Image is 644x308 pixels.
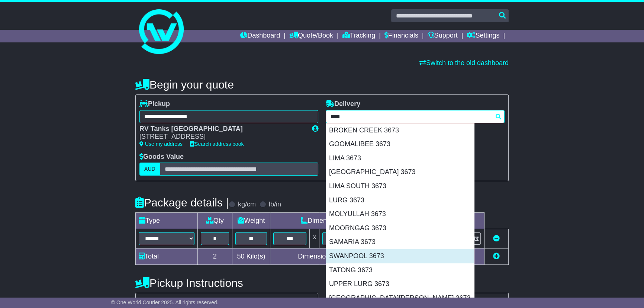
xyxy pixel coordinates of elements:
h4: Begin your quote [135,78,509,91]
div: [GEOGRAPHIC_DATA] 3673 [326,165,474,179]
a: Tracking [342,30,375,42]
div: SWANPOOL 3673 [326,249,474,263]
a: Remove this item [493,235,500,242]
td: Dimensions (L x W x H) [270,213,408,229]
label: AUD [139,163,160,176]
a: Dashboard [240,30,280,42]
div: TATONG 3673 [326,263,474,277]
label: lb/in [269,200,281,209]
div: MOORNGAG 3673 [326,221,474,235]
label: kg/cm [238,200,256,209]
span: 50 [237,253,244,260]
div: BROKEN CREEK 3673 [326,123,474,138]
div: [STREET_ADDRESS] [139,133,305,141]
label: Pickup [139,100,170,108]
a: Add new item [493,253,500,260]
div: LIMA SOUTH 3673 [326,179,474,193]
div: RV Tanks [GEOGRAPHIC_DATA] [139,125,305,133]
td: Total [136,248,198,265]
a: Search address book [190,141,244,147]
td: Qty [198,213,232,229]
div: SAMARIA 3673 [326,235,474,249]
div: GOOMALIBEE 3673 [326,137,474,151]
td: Dimensions in Centimetre(s) [270,248,408,265]
h4: Package details | [135,196,229,209]
a: Support [428,30,458,42]
td: Type [136,213,198,229]
a: Settings [467,30,499,42]
label: Delivery [326,100,360,108]
a: Quote/Book [289,30,333,42]
h4: Pickup Instructions [135,277,318,289]
td: Kilo(s) [232,248,270,265]
a: Use my address [139,141,183,147]
typeahead: Please provide city [326,110,505,123]
div: LURG 3673 [326,193,474,208]
td: Weight [232,213,270,229]
div: LIMA 3673 [326,151,474,166]
label: Goods Value [139,153,184,161]
a: Switch to the old dashboard [419,59,509,67]
div: UPPER LURG 3673 [326,277,474,291]
span: © One World Courier 2025. All rights reserved. [111,299,219,305]
td: x [310,229,319,248]
td: 2 [198,248,232,265]
div: [GEOGRAPHIC_DATA][PERSON_NAME] 3673 [326,291,474,305]
a: Financials [384,30,418,42]
div: MOLYULLAH 3673 [326,207,474,221]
